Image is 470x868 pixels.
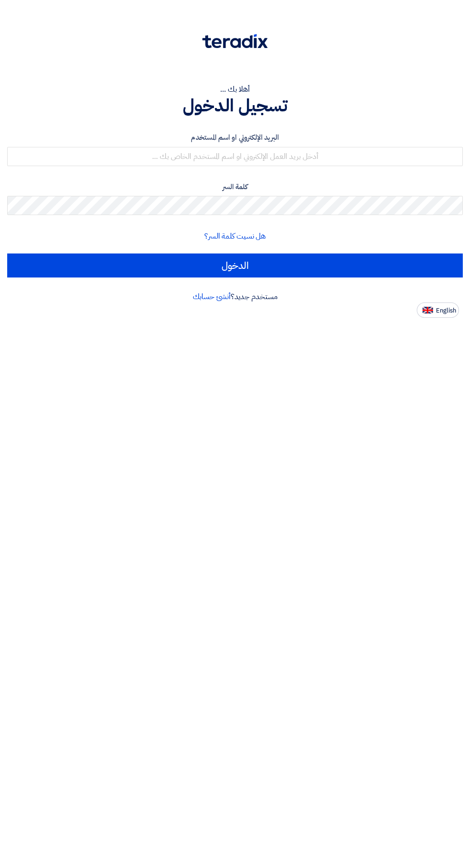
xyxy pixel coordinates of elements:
a: هل نسيت كلمة السر؟ [204,230,266,242]
div: أهلا بك ... [7,84,463,95]
label: البريد الإلكتروني او اسم المستخدم [7,132,463,143]
input: الدخول [7,253,463,277]
img: en-US.png [423,307,433,314]
span: English [436,307,456,314]
label: كلمة السر [7,181,463,193]
img: Teradix logo [202,34,268,48]
div: مستخدم جديد؟ [7,291,463,302]
h1: تسجيل الدخول [7,95,463,116]
input: أدخل بريد العمل الإلكتروني او اسم المستخدم الخاص بك ... [7,147,463,166]
a: أنشئ حسابك [193,291,231,302]
button: English [417,302,459,318]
